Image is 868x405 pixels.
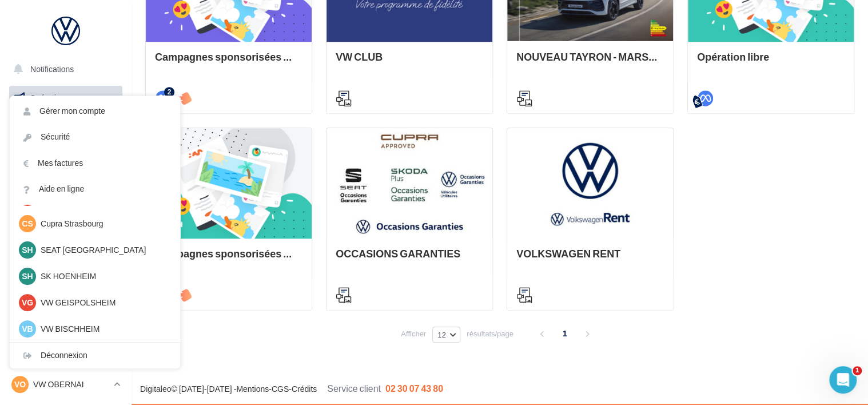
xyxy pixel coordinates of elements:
a: Opérations [7,86,125,110]
div: 2 [164,87,174,97]
a: Mes factures [10,150,180,176]
span: SH [22,244,33,256]
span: Notifications [30,64,74,74]
p: VW GEISPOLSHEIM [41,297,166,308]
a: Contacts [7,200,125,224]
a: Sécurité [10,124,180,150]
span: Opérations [30,93,69,102]
span: VO [14,379,26,390]
div: Campagnes sponsorisées OPO [155,248,302,271]
span: Afficher [401,328,426,339]
iframe: Intercom live chat [829,366,857,394]
div: Opération libre [697,51,845,74]
div: Déconnexion [10,343,180,368]
span: 1 [556,324,574,343]
div: OCCASIONS GARANTIES [336,248,483,271]
p: SK HOENHEIM [41,271,166,282]
a: Campagnes DataOnDemand [7,324,125,358]
div: NOUVEAU TAYRON - MARS 2025 [516,51,664,74]
span: Service client [327,383,381,394]
p: VW OBERNAI [33,379,109,390]
button: 12 [432,327,460,343]
a: Mentions [236,384,269,394]
div: VOLKSWAGEN RENT [516,248,664,271]
a: Digitaleo [140,384,171,394]
a: Visibilité en ligne [7,144,125,168]
span: résultats/page [467,328,513,339]
a: VO VW OBERNAI [9,374,122,395]
a: CGS [272,384,289,394]
a: Boîte de réception17 [7,114,125,138]
a: Gérer mon compte [10,98,180,124]
span: 1 [853,366,862,375]
a: PLV et print personnalisable [7,285,125,319]
p: VW BISCHHEIM [41,323,166,335]
span: VG [22,297,33,308]
span: SH [22,271,33,282]
span: © [DATE]-[DATE] - - - [140,384,443,394]
a: Campagnes [7,172,125,196]
button: Notifications [7,57,120,81]
span: VB [22,323,33,335]
div: Campagnes sponsorisées Les Instants VW Octobre [155,51,302,74]
a: Aide en ligne [10,176,180,202]
a: Médiathèque [7,229,125,253]
p: Cupra Strasbourg [41,218,166,229]
a: Calendrier [7,257,125,281]
span: 12 [437,330,446,339]
a: Crédits [292,384,317,394]
p: SEAT [GEOGRAPHIC_DATA] [41,244,166,256]
span: 02 30 07 43 80 [385,383,443,394]
span: CS [22,218,33,229]
div: VW CLUB [336,51,483,74]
